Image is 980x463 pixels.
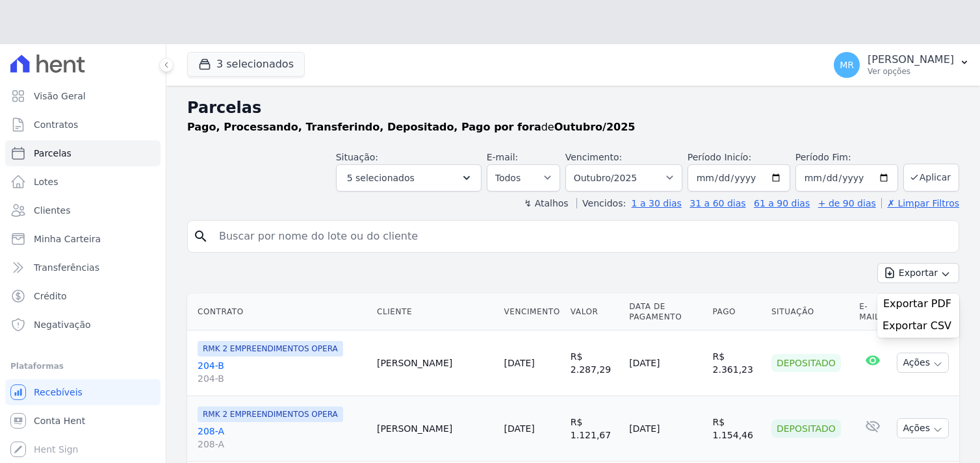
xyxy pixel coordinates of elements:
[565,330,624,395] td: R$ 2.287,29
[795,151,898,164] label: Período Fim:
[576,198,626,208] label: Vencidos:
[198,341,343,357] span: RMK 2 EMPREENDIMENTOS OPERA
[840,60,854,69] span: MR
[504,358,534,368] a: [DATE]
[34,290,67,303] span: Crédito
[198,407,343,422] span: RMK 2 EMPREENDIMENTOS OPERA
[708,395,766,461] td: R$ 1.154,46
[5,112,161,138] a: Contratos
[187,96,959,119] h2: Parcelas
[193,229,209,244] i: search
[854,294,892,331] th: E-mail
[754,198,810,208] a: 61 a 90 dias
[187,121,541,133] strong: Pago, Processando, Transferindo, Depositado, Pago por fora
[897,353,949,373] button: Ações
[868,66,954,77] p: Ver opções
[504,423,534,434] a: [DATE]
[198,425,367,451] a: 208-A208-A
[766,294,854,331] th: Situação
[336,152,378,162] label: Situação:
[5,379,161,405] a: Recebíveis
[34,147,71,160] span: Parcelas
[198,438,367,451] span: 208-A
[347,170,415,186] span: 5 selecionados
[5,169,161,195] a: Lotes
[34,118,78,131] span: Contratos
[554,121,636,133] strong: Outubro/2025
[34,318,91,331] span: Negativação
[565,395,624,461] td: R$ 1.121,67
[34,90,86,103] span: Visão Geral
[34,414,85,427] span: Conta Hent
[818,198,876,208] a: + de 90 dias
[5,255,161,281] a: Transferências
[336,164,482,192] button: 5 selecionados
[771,419,841,438] div: Depositado
[372,330,499,395] td: [PERSON_NAME]
[565,152,622,162] label: Vencimento:
[487,152,519,162] label: E-mail:
[771,354,841,372] div: Depositado
[524,198,568,208] label: ↯ Atalhos
[5,197,161,223] a: Clientes
[708,330,766,395] td: R$ 2.361,23
[13,419,44,450] iframe: Intercom live chat
[708,294,766,331] th: Pago
[187,52,305,77] button: 3 selecionados
[211,223,953,249] input: Buscar por nome do lote ou do cliente
[34,386,83,399] span: Recebíveis
[688,152,751,162] label: Período Inicío:
[5,408,161,434] a: Conta Hent
[632,198,682,208] a: 1 a 30 dias
[624,330,707,395] td: [DATE]
[883,297,954,313] a: Exportar PDF
[34,232,101,245] span: Minha Carteira
[34,261,99,274] span: Transferências
[5,83,161,109] a: Visão Geral
[877,263,959,283] button: Exportar
[881,198,959,208] a: ✗ Limpar Filtros
[10,358,155,374] div: Plataformas
[903,164,959,192] button: Aplicar
[883,319,954,335] a: Exportar CSV
[823,47,980,83] button: MR [PERSON_NAME] Ver opções
[198,372,367,385] span: 204-B
[5,226,161,252] a: Minha Carteira
[34,175,58,188] span: Lotes
[565,294,624,331] th: Valor
[5,140,161,166] a: Parcelas
[883,319,951,332] span: Exportar CSV
[372,395,499,461] td: [PERSON_NAME]
[372,294,499,331] th: Cliente
[868,53,954,66] p: [PERSON_NAME]
[34,204,70,217] span: Clientes
[187,294,372,331] th: Contrato
[624,294,707,331] th: Data de Pagamento
[187,119,635,135] p: de
[5,283,161,309] a: Crédito
[498,294,565,331] th: Vencimento
[690,198,745,208] a: 31 a 60 dias
[883,297,951,310] span: Exportar PDF
[198,359,367,385] a: 204-B204-B
[897,418,949,438] button: Ações
[5,312,161,338] a: Negativação
[624,395,707,461] td: [DATE]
